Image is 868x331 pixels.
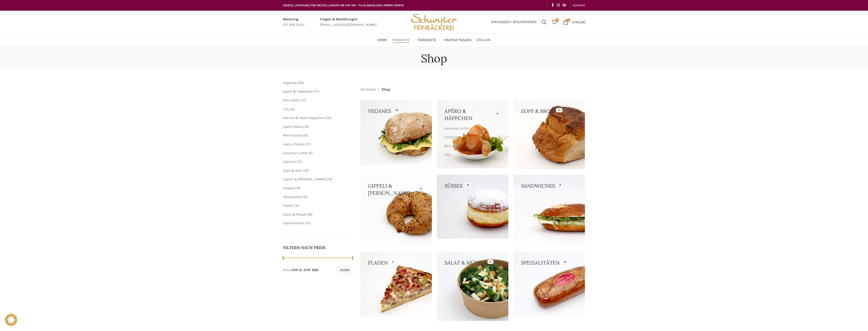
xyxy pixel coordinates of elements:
a: Instagram social link [555,2,561,9]
a: Standorte [417,35,439,45]
span: 14 [327,116,330,120]
a: Home [378,35,387,45]
a: Apéro-Platten [283,142,305,146]
a: 0 [549,17,559,27]
div: Main navigation [281,35,588,45]
span: 8 [309,212,311,217]
a: Häufige Fragen [444,35,471,45]
button: Filter [337,266,353,275]
span: 0 [555,18,559,22]
a: Mini-Brötli [283,98,300,102]
nav: Breadcrumb [360,87,390,92]
div: Secondary navigation [570,0,588,10]
a: Gipfeli & [PERSON_NAME] [283,177,326,181]
span: Standorte [417,38,436,43]
a: Salat & Müesli [283,212,307,217]
span: KONTAKT [573,4,585,7]
a: Suchen [539,17,549,27]
a: Crostini [283,160,296,164]
a: Infobox link [320,16,377,28]
span: GRATIS LIEFERUNG FÜR BESTELLUNGEN AB CHF 150 - FILIALABHOLUNG IMMER GRATIS [283,4,404,7]
a: Mini-Süsses [283,133,303,137]
a: XXL [283,107,289,111]
span: 0 [567,18,570,22]
span: 6 [291,107,293,111]
span: 13 [306,221,309,225]
div: Meine Wunschliste [549,17,559,27]
span: 11 [307,142,309,146]
span: 11 [302,98,305,102]
span: 15 [298,160,301,164]
span: Shop [381,87,390,92]
span: 6 [309,151,311,155]
a: Zopf & Brot [283,168,302,173]
span: Home [378,38,387,43]
span: 20 [299,81,303,85]
span: CHF 0 [292,268,302,272]
a: Linkedin social link [561,2,567,9]
a: Warme & Kalte Häppchen [445,159,500,168]
a: Stellen [476,35,490,45]
span: 9 [305,133,307,137]
a: Gourmet-Löffel [445,124,500,133]
h5: Filtern nach Preis [283,245,353,250]
img: Bäckerei Schwyter [409,11,459,33]
a: KONTAKT [573,0,585,10]
a: Mini-Brötli [445,142,500,150]
div: Preis: — [283,268,318,273]
span: 16 [296,186,300,190]
span: 3 [296,203,298,208]
a: 0 CHF0.00 [561,17,588,27]
span: Einloggen / Registrieren [491,20,537,24]
span: 13 [304,168,307,173]
span: Häufige Fragen [444,38,471,43]
a: Süsses [283,186,294,190]
a: Sandwiches [283,195,302,199]
span: CHF 500 [304,268,318,272]
a: Warme & Kalte Häppchen [283,116,325,120]
a: Veganes [283,81,297,85]
bdi: 0.00 [572,20,585,24]
a: Apéro & Häppchen [283,89,313,94]
a: Site logo [409,20,459,24]
span: Stellen [476,38,490,43]
span: 9 [306,125,308,129]
a: Gourmet-Löffel [283,151,307,155]
a: Startseite [360,87,376,92]
a: Fladen [283,203,294,208]
a: Produkte [392,35,412,45]
h1: Shop [421,52,447,65]
a: Facebook social link [550,2,555,9]
span: 13 [328,177,331,181]
a: XXL [445,150,500,159]
span: CHF [572,20,578,24]
a: Einloggen / Registrieren [489,17,539,27]
span: 71 [315,89,318,94]
a: Infobox link [283,16,305,28]
span: Produkte [392,38,410,43]
a: Spezialitäten [283,221,304,225]
a: Crostini [445,133,500,142]
a: Apéro-Salate [283,125,304,129]
span: 9 [304,195,306,199]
